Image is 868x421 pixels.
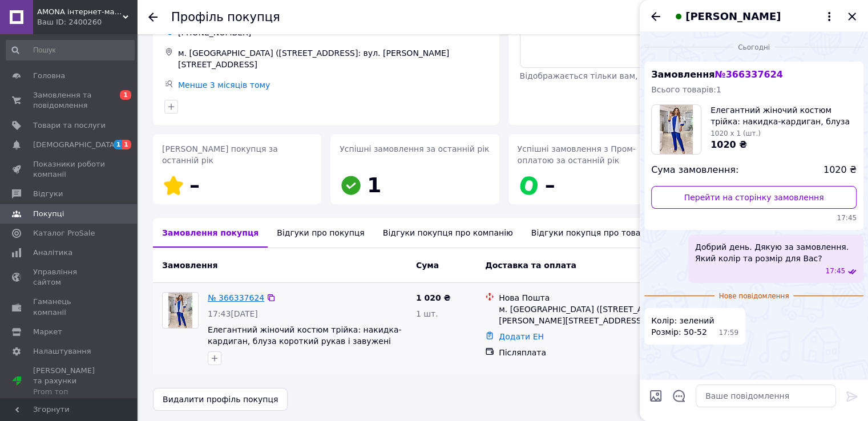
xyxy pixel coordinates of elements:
span: Сьогодні [733,43,774,52]
div: м. [GEOGRAPHIC_DATA] ([STREET_ADDRESS]: вул. [PERSON_NAME][STREET_ADDRESS] [499,303,706,326]
span: Маркет [33,327,62,337]
div: Нова Пошта [499,292,706,303]
span: Замовлення та повідомлення [33,90,106,111]
span: Налаштування [33,346,91,357]
span: [PERSON_NAME] та рахунки [33,366,106,397]
span: Замовлення [162,261,217,270]
div: Prom топ [33,387,106,397]
span: – [189,173,200,197]
span: Гаманець компанії [33,297,106,317]
button: Назад [649,10,663,23]
span: 17:43[DATE] [208,309,258,318]
div: Замовлення покупця [153,218,268,248]
span: 1020 ₴ [710,139,747,150]
span: 1020 x 1 (шт.) [710,129,761,137]
span: Товари та послуги [33,120,106,131]
span: Всього товарів: 1 [651,85,721,94]
button: [PERSON_NAME] [672,9,836,24]
div: Післяплата [499,347,706,358]
a: Перейти на сторінку замовлення [651,186,857,209]
span: Успішні замовлення з Пром-оплатою за останній рік [518,144,636,165]
span: 1 020 ₴ [416,293,451,302]
button: Відкрити шаблони відповідей [672,388,687,403]
span: Каталог ProSale [33,228,95,238]
div: Відгуки покупця про товари [522,218,660,248]
span: Головна [33,71,65,81]
a: Менше 3 місяців тому [178,80,270,90]
img: 6827609530_w100_h100_elegantnyj-zhenskij-kostyum.jpg [660,105,693,154]
span: 1 шт. [416,309,438,318]
div: Ваш ID: 2400260 [37,17,137,27]
span: Cума [416,261,439,270]
span: Сума замовлення: [651,164,738,177]
button: Закрити [845,10,859,23]
span: [PERSON_NAME] покупця за останній рік [162,144,278,165]
span: Добрий день. Дякую за замовлення. Який колір та розмір для Вас? [695,241,857,264]
span: Відгуки [33,189,63,199]
a: Фото товару [162,292,199,329]
span: Покупці [33,209,64,219]
span: [PERSON_NAME] [685,9,781,24]
span: Відображається тільки вам, покупець не бачить примітки [520,71,766,80]
span: [DEMOGRAPHIC_DATA] [33,140,118,150]
span: 1020 ₴ [823,164,857,177]
div: Відгуки про покупця [268,218,373,248]
span: Успішні замовлення за останній рік [340,144,489,153]
span: Показники роботи компанії [33,159,106,180]
h1: Профіль покупця [171,10,280,24]
span: 1 [122,140,131,149]
a: Додати ЕН [499,332,544,341]
span: AMONA інтернет-магазин модного одягу [37,7,123,17]
span: 17:45 12.10.2025 [651,213,857,223]
span: Доставка та оплата [485,261,576,270]
a: № 366337624 [208,293,264,302]
img: Фото товару [168,293,192,328]
span: – [545,173,555,197]
span: 1 [120,90,131,100]
span: Колір: зелений Розмір: 50-52 [651,315,714,338]
span: 17:45 12.10.2025 [825,266,845,276]
span: Замовлення [651,69,783,80]
span: № 366337624 [714,69,782,80]
span: Управління сайтом [33,267,106,288]
span: 17:59 12.10.2025 [718,328,738,338]
span: Аналітика [33,248,72,258]
button: Видалити профіль покупця [153,388,288,411]
span: Елегантний жіночий костюм трійка: накидка-кардиган, блуза короткий рукав і завужені штани, батал ... [710,104,857,127]
div: Повернутися назад [148,11,158,23]
div: Відгуки покупця про компанію [374,218,522,248]
span: 1 [367,173,381,197]
span: 1 [114,140,123,149]
input: Пошук [6,40,135,60]
div: 12.10.2025 [644,41,863,52]
span: Нове повідомлення [714,292,794,301]
div: м. [GEOGRAPHIC_DATA] ([STREET_ADDRESS]: вул. [PERSON_NAME][STREET_ADDRESS] [176,45,490,72]
a: Елегантний жіночий костюм трійка: накидка-кардиган, блуза короткий рукав і завужені штани, батал ... [208,325,402,357]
